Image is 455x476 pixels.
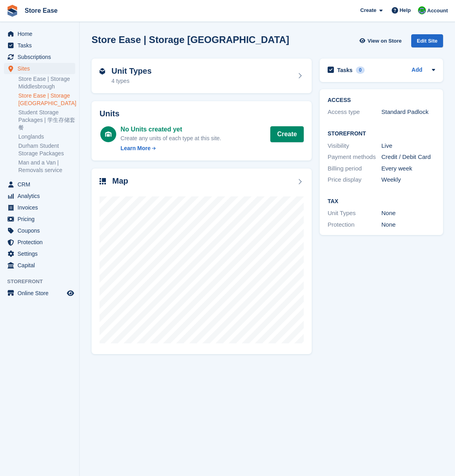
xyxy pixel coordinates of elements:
[328,220,381,229] div: Protection
[328,153,381,162] div: Payment methods
[328,131,435,137] h2: Storefront
[100,178,106,184] img: map-icn-33ee37083ee616e46c38cad1a60f524a97daa1e2b2c8c0bc3eb3415660979fc1.svg
[381,175,435,184] div: Weekly
[4,225,75,236] a: menu
[21,4,61,17] a: Store Ease
[356,67,365,74] div: 0
[18,63,65,74] span: Sites
[4,202,75,213] a: menu
[4,190,75,202] a: menu
[18,159,75,174] a: Man and a Van | Removals service
[411,34,443,51] a: Edit Site
[121,144,221,153] a: Learn More
[4,51,75,63] a: menu
[18,133,75,141] a: Longlands
[18,225,65,236] span: Coupons
[337,67,353,74] h2: Tasks
[18,142,75,157] a: Durham Student Storage Packages
[328,164,381,173] div: Billing period
[66,288,75,298] a: Preview store
[328,141,381,151] div: Visibility
[367,37,402,45] span: View on Store
[270,126,304,142] button: Create
[411,34,443,47] div: Edit Site
[412,66,422,75] a: Add
[100,109,304,118] h2: Units
[100,68,105,74] img: unit-type-icn-2b2737a686de81e16bb02015468b77c625bbabd49415b5ef34ead5e3b44a266d.svg
[111,67,152,76] h2: Unit Types
[4,260,75,271] a: menu
[328,97,435,104] h2: ACCESS
[18,28,65,39] span: Home
[92,168,312,355] a: Map
[328,198,435,205] h2: Tax
[4,63,75,74] a: menu
[92,59,312,94] a: Unit Types 4 types
[92,34,289,45] h2: Store Ease | Storage [GEOGRAPHIC_DATA]
[18,179,65,190] span: CRM
[112,176,128,186] h2: Map
[18,202,65,213] span: Invoices
[328,209,381,218] div: Unit Types
[4,248,75,259] a: menu
[121,134,221,143] div: Create any units of each type at this site.
[7,278,79,286] span: Storefront
[18,75,75,90] a: Store Ease | Storage Middlesbrough
[18,92,75,107] a: Store Ease | Storage [GEOGRAPHIC_DATA]
[18,190,65,202] span: Analytics
[381,108,435,117] div: Standard Padlock
[381,141,435,151] div: Live
[18,288,65,299] span: Online Store
[121,125,221,134] div: No Units created yet
[111,77,152,85] div: 4 types
[4,237,75,248] a: menu
[328,175,381,184] div: Price display
[18,109,75,131] a: Student Storage Packages | 学生存储套餐
[4,40,75,51] a: menu
[18,51,65,63] span: Subscriptions
[358,34,405,47] a: View on Store
[381,153,435,162] div: Credit / Debit Card
[18,237,65,248] span: Protection
[4,214,75,225] a: menu
[105,131,111,137] img: unit-icn-white-d235c252c4782ee186a2df4c2286ac11bc0d7b43c5caf8ab1da4ff888f7e7cf9.svg
[4,288,75,299] a: menu
[18,214,65,225] span: Pricing
[121,144,150,153] div: Learn More
[381,209,435,218] div: None
[381,164,435,173] div: Every week
[18,248,65,259] span: Settings
[6,5,18,17] img: stora-icon-8386f47178a22dfd0bd8f6a31ec36ba5ce8667c1dd55bd0f319d3a0aa187defe.svg
[427,7,448,15] span: Account
[4,179,75,190] a: menu
[4,28,75,39] a: menu
[328,108,381,117] div: Access type
[381,220,435,229] div: None
[18,40,65,51] span: Tasks
[18,260,65,271] span: Capital
[400,6,411,14] span: Help
[360,6,376,14] span: Create
[418,6,426,14] img: Neal Smitheringale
